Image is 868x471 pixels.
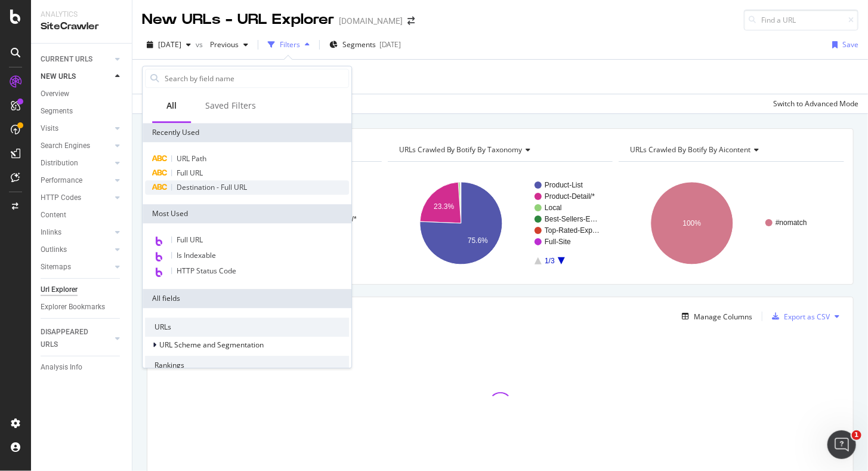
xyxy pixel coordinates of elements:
[177,266,236,276] span: HTTP Status Code
[767,307,830,326] button: Export as CSV
[41,10,122,20] div: Analytics
[158,39,181,50] span: 2025 Aug. 16th
[163,69,348,87] input: Search by field name
[41,140,90,152] div: Search Engines
[694,312,752,322] div: Manage Columns
[196,39,205,50] span: vs
[407,17,415,25] div: arrow-right-arrow-left
[619,171,841,275] svg: A chart.
[468,236,488,245] text: 75.6%
[280,39,300,50] div: Filters
[41,284,78,296] div: Url Explorer
[166,100,177,112] div: All
[768,94,858,113] button: Switch to Advanced Mode
[683,219,702,227] text: 100%
[41,209,66,221] div: Content
[143,123,351,142] div: Recently Used
[41,105,73,118] div: Segments
[177,250,216,260] span: Is Indexable
[545,215,598,223] text: Best-Sellers-E…
[159,340,264,350] span: URL Scheme and Segmentation
[41,284,123,296] a: Url Explorer
[41,244,112,256] a: Outlinks
[41,157,112,170] a: Distribution
[41,70,76,83] div: NEW URLS
[205,39,239,50] span: Previous
[41,301,123,313] a: Explorer Bookmarks
[41,174,82,187] div: Performance
[388,171,610,275] svg: A chart.
[784,312,830,322] div: Export as CSV
[205,35,253,54] button: Previous
[41,53,92,66] div: CURRENT URLS
[41,226,61,239] div: Inlinks
[744,10,858,30] input: Find a URL
[41,192,81,204] div: HTTP Codes
[41,157,78,170] div: Distribution
[399,144,523,155] span: URLs Crawled By Botify By taxonomy
[776,218,807,227] text: #nomatch
[41,20,122,33] div: SiteCrawler
[41,209,123,221] a: Content
[41,301,105,313] div: Explorer Bookmarks
[41,53,112,66] a: CURRENT URLS
[41,261,112,273] a: Sitemaps
[545,204,562,212] text: Local
[142,10,334,30] div: New URLs - URL Explorer
[827,430,856,459] iframe: Intercom live chat
[41,70,112,83] a: NEW URLS
[142,35,196,54] button: [DATE]
[41,174,112,187] a: Performance
[41,140,112,152] a: Search Engines
[263,35,314,54] button: Filters
[145,318,349,337] div: URLs
[205,100,256,112] div: Saved Filters
[545,181,583,189] text: Product-List
[842,39,858,50] div: Save
[41,88,123,100] a: Overview
[397,140,603,159] h4: URLs Crawled By Botify By taxonomy
[41,122,58,135] div: Visits
[41,361,82,374] div: Analysis Info
[628,140,833,159] h4: URLs Crawled By Botify By aicontent
[545,192,595,201] text: Product-Detail/*
[630,144,750,155] span: URLs Crawled By Botify By aicontent
[143,289,351,308] div: All fields
[143,204,351,223] div: Most Used
[177,182,247,192] span: Destination - Full URL
[41,326,112,351] a: DISAPPEARED URLS
[342,39,376,50] span: Segments
[177,153,206,164] span: URL Path
[339,15,403,27] div: [DOMAIN_NAME]
[434,202,454,211] text: 23.3%
[827,35,858,54] button: Save
[41,326,101,351] div: DISAPPEARED URLS
[41,361,123,374] a: Analysis Info
[177,168,203,178] span: Full URL
[325,35,406,54] button: Segments[DATE]
[852,430,861,440] span: 1
[41,244,67,256] div: Outlinks
[773,98,858,109] div: Switch to Advanced Mode
[41,261,71,273] div: Sitemaps
[379,39,401,50] div: [DATE]
[41,122,112,135] a: Visits
[545,238,571,246] text: Full-Site
[41,105,123,118] a: Segments
[145,356,349,375] div: Rankings
[41,192,112,204] a: HTTP Codes
[677,309,752,324] button: Manage Columns
[41,226,112,239] a: Inlinks
[545,226,600,235] text: Top-Rated-Exp…
[41,88,69,100] div: Overview
[545,257,555,265] text: 1/3
[177,235,203,245] span: Full URL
